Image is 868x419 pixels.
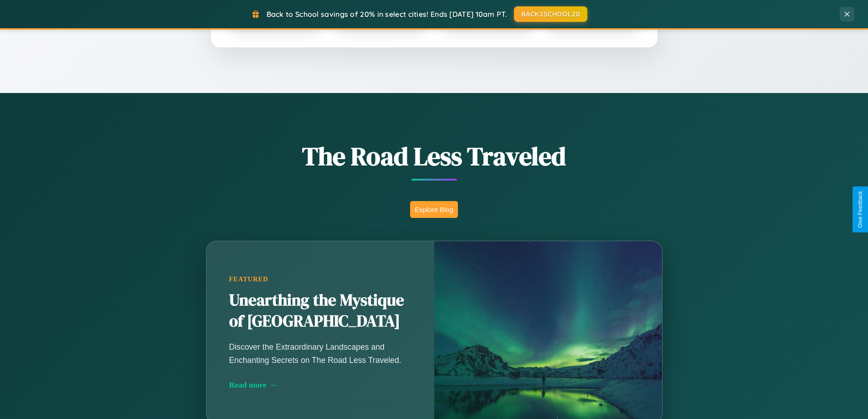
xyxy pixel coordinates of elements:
[229,341,411,366] p: Discover the Extraordinary Landscapes and Enchanting Secrets on The Road Less Traveled.
[514,6,587,22] button: BACK2SCHOOL20
[267,10,507,19] span: Back to School savings of 20% in select cities! Ends [DATE] 10am PT.
[410,201,458,218] button: Explore Blog
[229,380,411,390] div: Read more →
[161,139,708,174] h1: The Road Less Traveled
[229,290,411,332] h2: Unearthing the Mystique of [GEOGRAPHIC_DATA]
[229,275,411,283] div: Featured
[857,191,863,228] div: Give Feedback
